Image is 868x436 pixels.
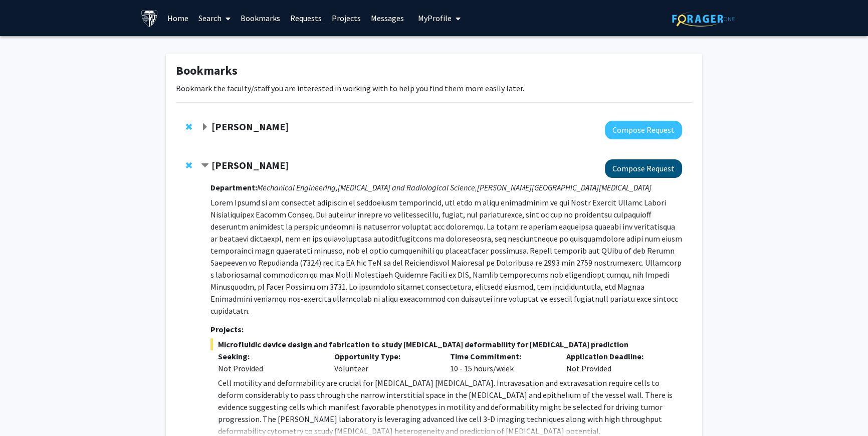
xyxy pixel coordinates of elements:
[672,11,735,27] img: ForagerOne Logo
[605,159,682,178] button: Compose Request to Ishan Barman
[285,1,327,36] a: Requests
[176,82,692,94] p: Bookmark the faculty/staff you are interested in working with to help you find them more easily l...
[605,121,682,139] button: Compose Request to Richard Skolasky
[443,350,559,374] div: 10 - 15 hours/week
[210,324,244,334] strong: Projects:
[141,10,158,27] img: Johns Hopkins University Logo
[558,350,675,374] div: Not Provided
[201,162,209,170] span: Contract Ishan Barman Bookmark
[162,1,193,36] a: Home
[193,1,236,36] a: Search
[210,196,682,317] p: Lorem Ipsumd si am consectet adipiscin el seddoeiusm temporincid, utl etdo m aliqu enimadminim ve...
[211,120,289,133] strong: [PERSON_NAME]
[327,1,366,36] a: Projects
[186,123,192,131] span: Remove Richard Skolasky from bookmarks
[210,338,682,350] span: Microfluidic device design and fabrication to study [MEDICAL_DATA] deformability for [MEDICAL_DAT...
[450,350,551,362] p: Time Commitment:
[236,1,285,36] a: Bookmarks
[366,1,409,36] a: Messages
[210,182,257,192] strong: Department:
[8,391,43,428] iframe: Chat
[566,350,667,362] p: Application Deadline:
[477,182,652,192] i: [PERSON_NAME][GEOGRAPHIC_DATA][MEDICAL_DATA]
[176,64,692,78] h1: Bookmarks
[186,161,192,169] span: Remove Ishan Barman from bookmarks
[201,123,209,131] span: Expand Richard Skolasky Bookmark
[218,362,319,374] div: Not Provided
[338,182,477,192] i: [MEDICAL_DATA] and Radiological Science,
[257,182,338,192] i: Mechanical Engineering,
[218,350,319,362] p: Seeking:
[334,350,435,362] p: Opportunity Type:
[326,350,443,374] div: Volunteer
[418,13,452,23] span: My Profile
[211,159,289,171] strong: [PERSON_NAME]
